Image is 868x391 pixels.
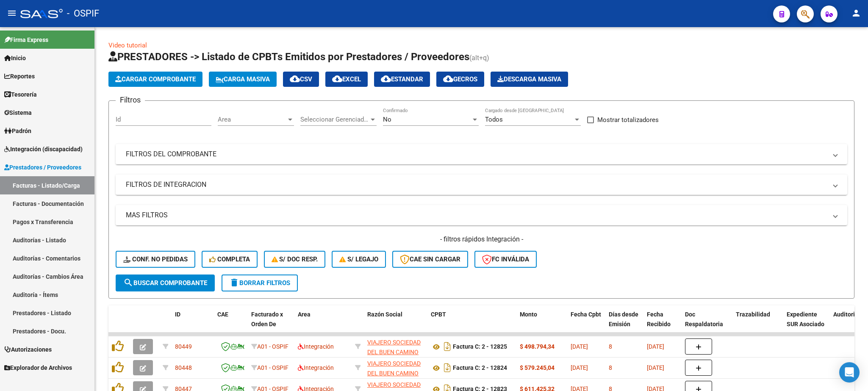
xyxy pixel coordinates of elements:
[431,311,446,318] span: CPBT
[609,311,638,327] span: Días desde Emisión
[202,251,258,268] button: Completa
[126,180,827,189] mat-panel-title: FILTROS DE INTEGRACION
[298,343,334,350] span: Integración
[520,343,555,350] strong: $ 498.794,34
[4,126,31,136] span: Padrón
[367,360,421,386] span: VIAJERO SOCIEDAD DEL BUEN CAMINO S.A.
[453,365,507,372] strong: Factura C: 2 - 12824
[216,75,270,83] span: Carga Masiva
[605,305,643,343] datatable-header-cell: Días desde Emisión
[332,251,386,268] button: S/ legajo
[4,345,52,354] span: Autorizaciones
[571,343,588,350] span: [DATE]
[172,305,214,343] datatable-header-cell: ID
[116,275,215,291] button: Buscar Comprobante
[214,305,248,343] datatable-header-cell: CAE
[332,75,361,83] span: EXCEL
[4,90,37,99] span: Tesorería
[123,277,133,288] mat-icon: search
[4,363,72,372] span: Explorador de Archivos
[116,205,847,225] mat-expansion-panel-header: MAS FILTROS
[427,305,516,343] datatable-header-cell: CPBT
[108,72,202,87] button: Cargar Comprobante
[126,150,827,159] mat-panel-title: FILTROS DEL COMPROBANTE
[520,364,555,371] strong: $ 579.245,04
[257,343,288,350] span: A01 - OSPIF
[736,311,770,318] span: Trazabilidad
[436,72,484,87] button: Gecros
[218,116,286,123] span: Area
[325,72,368,87] button: EXCEL
[383,116,391,123] span: No
[4,144,83,154] span: Integración (discapacidad)
[4,72,35,81] span: Reportes
[4,163,81,172] span: Prestadores / Proveedores
[67,4,99,23] span: - OSPIF
[116,175,847,195] mat-expansion-panel-header: FILTROS DE INTEGRACION
[609,343,612,350] span: 8
[643,305,682,343] datatable-header-cell: Fecha Recibido
[374,72,430,87] button: Estandar
[647,364,664,371] span: [DATE]
[367,339,421,365] span: VIAJERO SOCIEDAD DEL BUEN CAMINO S.A.
[217,311,228,318] span: CAE
[851,8,861,18] mat-icon: person
[229,279,290,287] span: Borrar Filtros
[597,115,659,125] span: Mostrar totalizadores
[175,343,192,350] span: 80449
[209,72,277,87] button: Carga Masiva
[609,364,612,371] span: 8
[294,305,352,343] datatable-header-cell: Area
[732,305,783,343] datatable-header-cell: Trazabilidad
[571,311,601,318] span: Fecha Cpbt
[298,311,311,318] span: Area
[443,74,453,84] mat-icon: cloud_download
[209,255,250,263] span: Completa
[443,75,477,83] span: Gecros
[222,275,298,291] button: Borrar Filtros
[257,364,288,371] span: A01 - OSPIF
[682,305,732,343] datatable-header-cell: Doc Respaldatoria
[381,74,391,84] mat-icon: cloud_download
[516,305,567,343] datatable-header-cell: Monto
[833,311,858,318] span: Auditoria
[290,75,312,83] span: CSV
[115,75,196,83] span: Cargar Comprobante
[367,311,402,318] span: Razón Social
[787,311,824,327] span: Expediente SUR Asociado
[229,277,239,288] mat-icon: delete
[298,364,334,371] span: Integración
[116,94,145,106] h3: Filtros
[567,305,605,343] datatable-header-cell: Fecha Cpbt
[453,344,507,350] strong: Factura C: 2 - 12825
[485,116,503,123] span: Todos
[783,305,830,343] datatable-header-cell: Expediente SUR Asociado
[482,255,529,263] span: FC Inválida
[400,255,460,263] span: CAE SIN CARGAR
[332,74,342,84] mat-icon: cloud_download
[381,75,423,83] span: Estandar
[497,75,561,83] span: Descarga Masiva
[647,343,664,350] span: [DATE]
[4,108,32,117] span: Sistema
[272,255,318,263] span: S/ Doc Resp.
[116,144,847,164] mat-expansion-panel-header: FILTROS DEL COMPROBANTE
[469,54,489,62] span: (alt+q)
[108,42,147,49] a: Video tutorial
[126,211,827,220] mat-panel-title: MAS FILTROS
[491,72,568,87] app-download-masive: Descarga masiva de comprobantes (adjuntos)
[283,72,319,87] button: CSV
[442,361,453,374] i: Descargar documento
[123,279,207,287] span: Buscar Comprobante
[264,251,326,268] button: S/ Doc Resp.
[442,340,453,353] i: Descargar documento
[339,255,378,263] span: S/ legajo
[175,364,192,371] span: 80448
[290,74,300,84] mat-icon: cloud_download
[571,364,588,371] span: [DATE]
[364,305,427,343] datatable-header-cell: Razón Social
[4,53,26,63] span: Inicio
[520,311,537,318] span: Monto
[123,255,188,263] span: Conf. no pedidas
[392,251,468,268] button: CAE SIN CARGAR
